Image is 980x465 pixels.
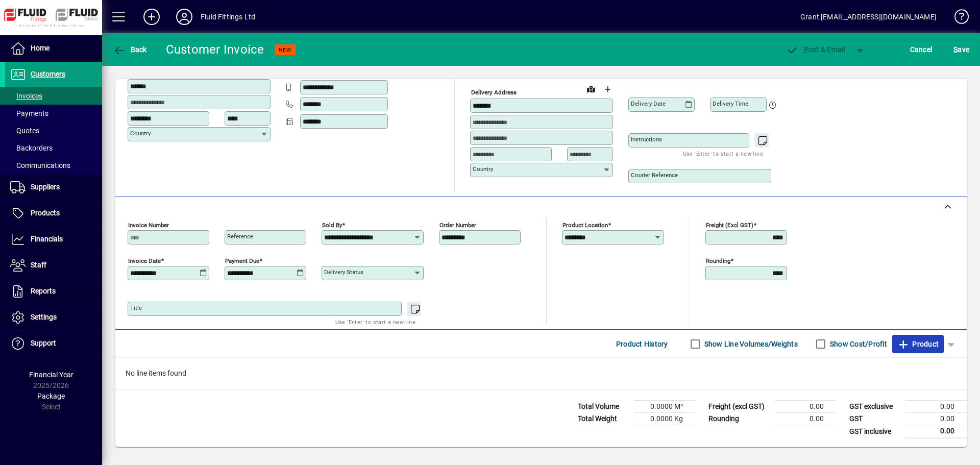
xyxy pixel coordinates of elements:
mat-label: Order number [439,222,476,229]
span: Product [897,336,939,352]
span: Cancel [910,41,933,58]
td: 0.00 [905,401,967,413]
div: Customer Invoice [166,41,264,58]
mat-label: Rounding [706,257,730,264]
span: Support [31,339,56,347]
mat-label: Reference [227,233,253,240]
td: 0.0000 Kg [634,413,695,425]
td: Rounding [703,413,775,425]
a: Home [5,36,102,61]
span: Quotes [10,127,39,135]
td: GST inclusive [844,425,905,438]
td: Total Weight [573,413,634,425]
mat-label: Delivery date [631,100,666,107]
div: Grant [EMAIL_ADDRESS][DOMAIN_NAME] [800,9,937,25]
mat-label: Country [473,165,493,173]
mat-hint: Use 'Enter' to start a new line [335,316,415,328]
td: GST [844,413,905,425]
td: 0.00 [775,401,836,413]
span: Invoices [10,92,42,100]
button: Back [110,40,150,59]
mat-label: Invoice number [128,222,169,229]
span: Communications [10,161,70,169]
mat-label: Courier Reference [631,172,678,179]
span: Staff [31,261,46,269]
mat-label: Invoice date [128,257,161,264]
button: Choose address [599,81,616,97]
a: Products [5,201,102,226]
span: Backorders [10,144,53,152]
td: 0.00 [905,413,967,425]
button: Post & Email [781,40,850,59]
a: Knowledge Base [947,2,967,35]
span: Financials [31,235,63,243]
a: Settings [5,305,102,330]
span: Settings [31,313,57,321]
a: Reports [5,279,102,304]
a: Invoices [5,87,102,105]
button: Save [951,40,972,59]
mat-label: Product location [562,222,608,229]
div: No line items found [115,358,967,389]
span: Package [37,392,65,400]
button: Product History [612,335,672,353]
button: Cancel [908,40,935,59]
a: Quotes [5,122,102,139]
button: Add [135,8,168,26]
mat-label: Instructions [631,136,662,143]
span: Home [31,44,50,52]
span: ave [953,41,969,58]
a: Backorders [5,139,102,157]
label: Show Line Volumes/Weights [702,339,798,349]
span: ost & Email [786,45,845,54]
mat-label: Country [130,130,151,137]
span: Reports [31,287,56,295]
a: Financials [5,227,102,252]
span: Back [113,45,147,54]
span: Financial Year [29,371,73,379]
td: Freight (excl GST) [703,401,775,413]
a: View on map [583,81,599,97]
mat-hint: Use 'Enter' to start a new line [683,148,763,159]
mat-label: Payment due [225,257,259,264]
mat-label: Delivery time [713,100,748,107]
span: Payments [10,109,48,117]
td: GST exclusive [844,401,905,413]
label: Show Cost/Profit [828,339,887,349]
mat-label: Sold by [322,222,342,229]
button: Product [892,335,944,353]
td: Total Volume [573,401,634,413]
a: Payments [5,105,102,122]
span: Customers [31,70,65,78]
span: Suppliers [31,183,60,191]
span: P [804,45,808,54]
td: 0.00 [905,425,967,438]
mat-label: Delivery status [324,268,363,276]
mat-label: Title [130,304,142,311]
span: Product History [616,336,668,352]
div: Fluid Fittings Ltd [201,9,255,25]
a: Suppliers [5,175,102,200]
button: Profile [168,8,201,26]
a: Communications [5,157,102,174]
a: Support [5,331,102,356]
td: 0.0000 M³ [634,401,695,413]
td: 0.00 [775,413,836,425]
mat-label: Freight (excl GST) [706,222,753,229]
span: Products [31,209,60,217]
a: Staff [5,253,102,278]
app-page-header-button: Back [102,40,158,59]
span: NEW [279,46,291,53]
span: S [953,45,958,54]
